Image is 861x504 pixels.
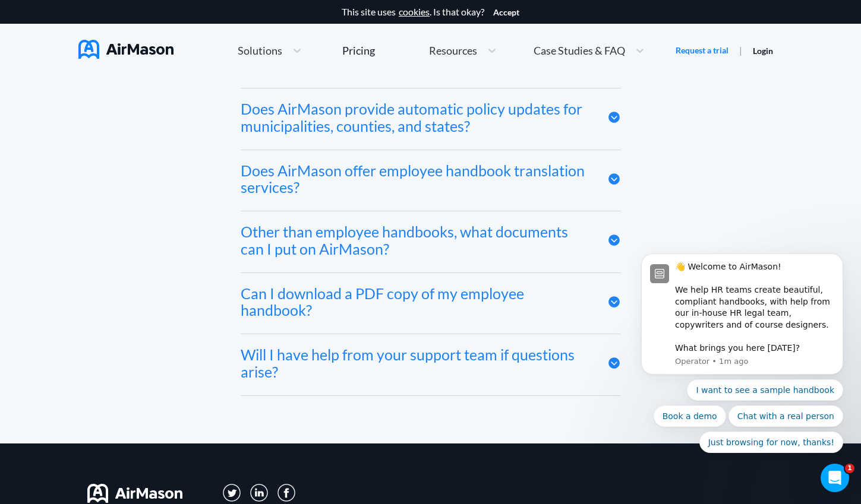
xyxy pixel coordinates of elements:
[739,45,742,56] span: |
[429,45,477,56] span: Resources
[87,484,182,503] img: svg+xml;base64,PHN2ZyB3aWR0aD0iMTYwIiBoZWlnaHQ9IjMyIiB2aWV3Qm94PSIwIDAgMTYwIDMyIiBmaWxsPSJub25lIi...
[250,484,269,502] img: svg+xml;base64,PD94bWwgdmVyc2lvbj0iMS4wIiBlbmNvZGluZz0iVVRGLTgiPz4KPHN2ZyB3aWR0aD0iMzFweCIgaGVpZ2...
[223,484,241,502] img: svg+xml;base64,PD94bWwgdmVyc2lvbj0iMS4wIiBlbmNvZGluZz0iVVRGLTgiPz4KPHN2ZyB3aWR0aD0iMzFweCIgaGVpZ2...
[78,40,174,59] img: AirMason Logo
[623,243,861,460] iframe: Intercom notifications message
[493,8,519,17] button: Accept cookies
[753,46,773,56] a: Login
[277,484,295,502] img: svg+xml;base64,PD94bWwgdmVyc2lvbj0iMS4wIiBlbmNvZGluZz0iVVRGLTgiPz4KPHN2ZyB3aWR0aD0iMzBweCIgaGVpZ2...
[238,45,282,56] span: Solutions
[342,45,375,56] div: Pricing
[399,7,430,17] a: cookies
[241,100,589,135] div: Does AirMason provide automatic policy updates for municipalities, counties, and states?
[241,346,589,381] div: Will I have help from your support team if questions arise?
[845,464,854,473] span: 1
[821,464,849,492] iframe: Intercom live chat
[241,162,589,196] div: Does AirMason offer employee handbook translation services?
[241,223,589,258] div: Other than employee handbooks, what documents can I put on AirMason?
[534,45,625,56] span: Case Studies & FAQ
[241,285,589,319] div: Can I download a PDF copy of my employee handbook?
[676,45,728,56] a: Request a trial
[342,40,375,61] a: Pricing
